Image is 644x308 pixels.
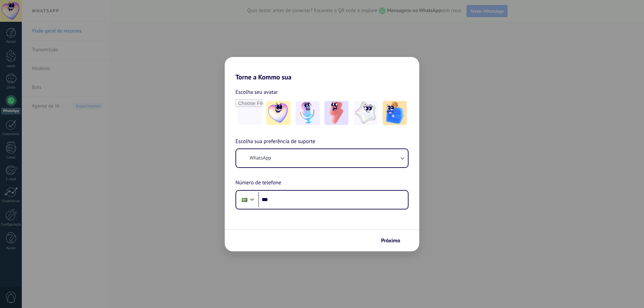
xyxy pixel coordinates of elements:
img: -4.jpeg [354,101,378,125]
span: Escolha sua preferência de suporte [235,137,315,146]
h2: Torne a Kommo sua [225,57,419,81]
span: Número de telefone [235,179,281,187]
span: Próximo [381,238,400,243]
span: WhatsApp [250,155,271,162]
button: Próximo [378,235,409,246]
div: Brazil: + 55 [238,193,251,207]
img: -3.jpeg [324,101,348,125]
img: -2.jpeg [296,101,320,125]
button: WhatsApp [236,149,408,167]
span: Escolha seu avatar [235,88,278,97]
img: -5.jpeg [383,101,407,125]
img: -1.jpeg [266,101,290,125]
